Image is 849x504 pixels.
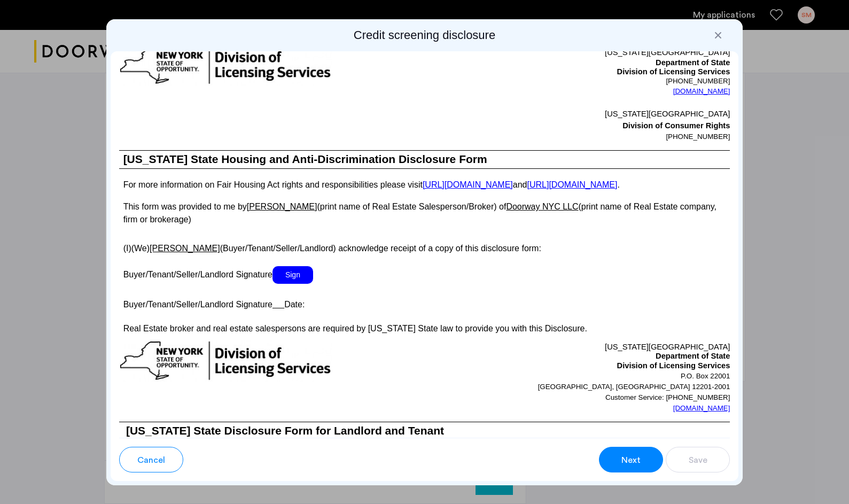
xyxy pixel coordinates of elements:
[425,108,730,120] p: [US_STATE][GEOGRAPHIC_DATA]
[425,77,730,86] p: [PHONE_NUMBER]
[119,340,332,382] img: new-york-logo.png
[119,295,730,311] p: Buyer/Tenant/Seller/Landlord Signature Date:
[150,244,220,253] u: [PERSON_NAME]
[425,44,730,58] p: [US_STATE][GEOGRAPHIC_DATA]
[666,447,730,472] button: button
[425,340,730,352] p: [US_STATE][GEOGRAPHIC_DATA]
[119,447,183,472] button: button
[425,361,730,371] p: Division of Licensing Services
[425,58,730,68] p: Department of State
[123,270,272,279] span: Buyer/Tenant/Seller/Landlord Signature
[272,266,313,284] span: Sign
[247,202,317,211] u: [PERSON_NAME]
[527,180,618,189] a: [URL][DOMAIN_NAME]
[425,131,730,142] p: [PHONE_NUMBER]
[599,447,663,472] button: button
[119,151,730,168] h1: [US_STATE] State Housing and Anti-Discrimination Disclosure Form
[119,422,730,440] h3: [US_STATE] State Disclosure Form for Landlord and Tenant
[425,392,730,403] p: Customer Service: [PHONE_NUMBER]
[425,382,730,392] p: [GEOGRAPHIC_DATA], [GEOGRAPHIC_DATA] 12201-2001
[425,371,730,382] p: P.O. Box 22001
[425,67,730,77] p: Division of Licensing Services
[119,44,332,86] img: new-york-logo.png
[425,120,730,131] p: Division of Consumer Rights
[119,322,730,335] p: Real Estate broker and real estate salespersons are required by [US_STATE] State law to provide y...
[673,86,730,97] a: [DOMAIN_NAME]
[621,454,641,467] span: Next
[119,200,730,226] p: This form was provided to me by (print name of Real Estate Salesperson/Broker) of (print name of ...
[689,454,707,467] span: Save
[137,454,165,467] span: Cancel
[423,180,513,189] a: [URL][DOMAIN_NAME]
[119,180,730,189] p: For more information on Fair Housing Act rights and responsibilities please visit and .
[673,403,730,414] a: [DOMAIN_NAME]
[425,352,730,361] p: Department of State
[119,237,730,255] p: (I)(We) (Buyer/Tenant/Seller/Landlord) acknowledge receipt of a copy of this disclosure form:
[111,28,739,43] h2: Credit screening disclosure
[506,202,578,211] u: Doorway NYC LLC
